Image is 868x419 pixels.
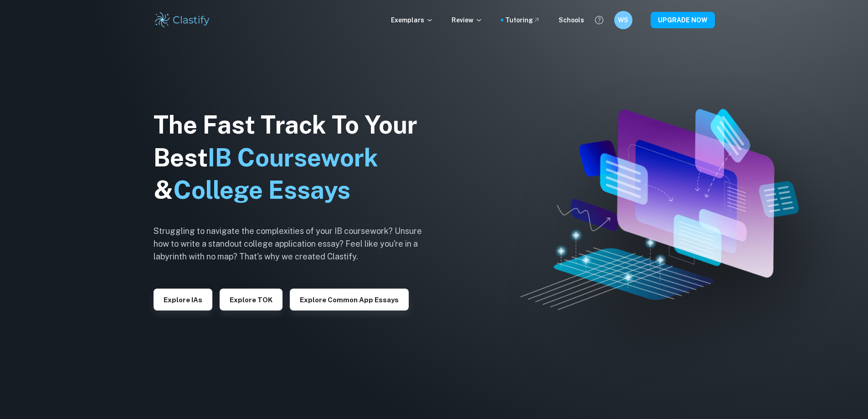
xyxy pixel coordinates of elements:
[452,15,483,25] p: Review
[173,176,350,204] span: College Essays
[505,15,540,25] a: Tutoring
[290,289,409,310] button: Explore Common App essays
[154,225,436,263] h6: Struggling to navigate the complexities of your IB coursework? Unsure how to write a standout col...
[154,295,212,304] a: Explore IAs
[651,12,715,28] button: UPGRADE NOW
[154,109,436,207] h1: The Fast Track To Your Best &
[618,15,628,25] h6: WS
[220,295,282,304] a: Explore TOK
[208,143,378,172] span: IB Coursework
[290,295,409,304] a: Explore Common App essays
[591,12,607,28] button: Help and Feedback
[614,11,632,29] button: WS
[220,289,282,310] button: Explore TOK
[154,289,212,310] button: Explore IAs
[391,15,433,25] p: Exemplars
[154,11,211,29] img: Clastify logo
[559,15,584,25] a: Schools
[520,109,798,310] img: Clastify hero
